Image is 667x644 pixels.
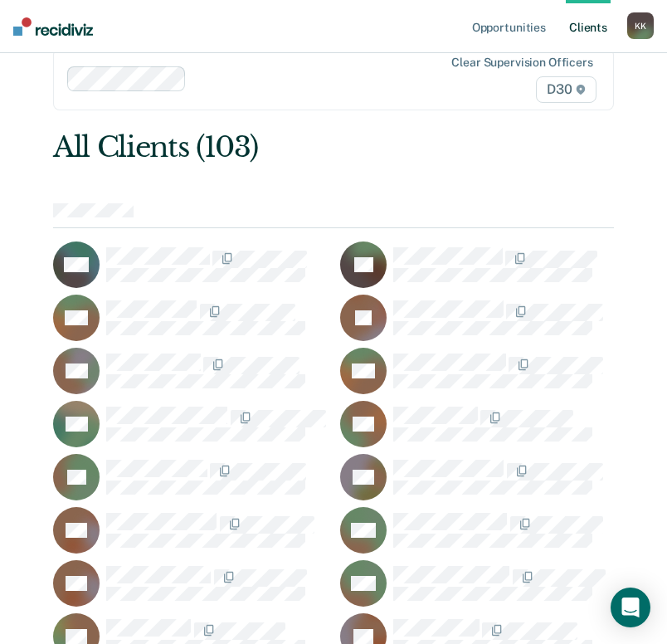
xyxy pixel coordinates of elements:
[627,12,654,39] div: K K
[536,76,596,103] span: D30
[611,588,650,627] div: Open Intercom Messenger
[627,12,654,39] button: KK
[53,130,501,164] div: All Clients (103)
[13,17,93,36] img: Recidiviz
[451,56,592,70] div: Clear supervision officers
